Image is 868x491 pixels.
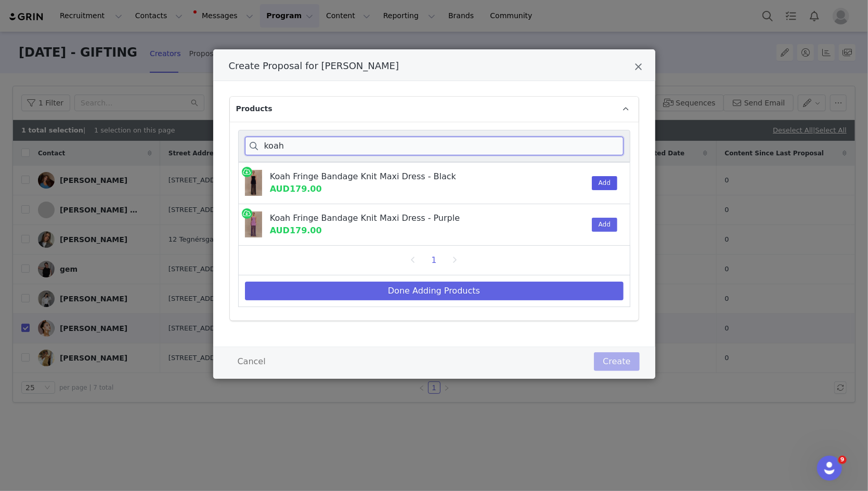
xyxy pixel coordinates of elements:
[245,170,262,196] img: 250624_MESHKI_Roam2_01_015.jpg
[592,176,617,190] button: Add
[229,60,399,71] span: Create Proposal for [PERSON_NAME]
[817,456,842,481] iframe: Intercom live chat
[245,211,262,237] img: 250611_MESHKIRoam2_23_1214.jpg
[245,137,624,155] input: Search products
[229,352,275,371] button: Cancel
[270,225,322,235] span: AUD179.00
[838,456,847,464] span: 9
[594,352,639,371] button: Create
[426,253,442,268] li: 1
[635,62,643,74] button: Close
[270,184,322,194] span: AUD179.00
[236,103,273,114] span: Products
[270,212,534,224] div: Koah Fringe Bandage Knit Maxi Dress - Purple
[213,49,655,379] div: Create Proposal for Lauren Morgan
[245,282,624,300] button: Done Adding Products
[592,218,617,232] button: Add
[270,170,534,183] div: Koah Fringe Bandage Knit Maxi Dress - Black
